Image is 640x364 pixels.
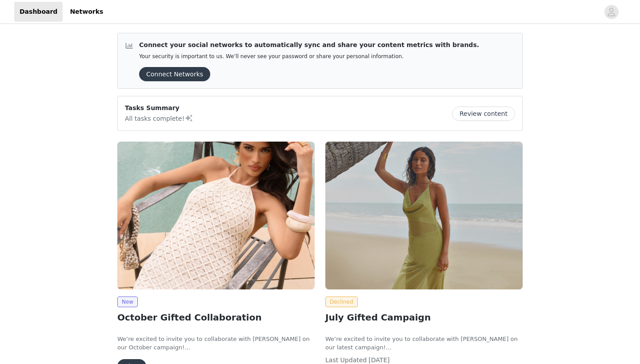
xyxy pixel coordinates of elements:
[117,311,315,324] h2: October Gifted Collaboration
[64,2,108,22] a: Networks
[139,67,210,81] button: Connect Networks
[325,335,523,352] p: We’re excited to invite you to collaborate with [PERSON_NAME] on our latest campaign!
[607,5,616,19] div: avatar
[452,107,515,121] button: Review content
[325,356,367,364] span: Last Updated
[125,103,193,113] p: Tasks Summary
[368,356,389,364] span: [DATE]
[125,113,193,123] p: All tasks complete!
[325,297,358,307] span: Declined
[139,40,479,50] p: Connect your social networks to automatically sync and share your content metrics with brands.
[117,142,315,289] img: Peppermayo EU
[325,142,523,289] img: Peppermayo AUS
[325,311,523,324] h2: July Gifted Campaign
[117,297,138,307] span: New
[117,335,315,352] p: We’re excited to invite you to collaborate with [PERSON_NAME] on our October campaign!
[139,53,479,60] p: Your security is important to us. We’ll never see your password or share your personal information.
[14,2,63,22] a: Dashboard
